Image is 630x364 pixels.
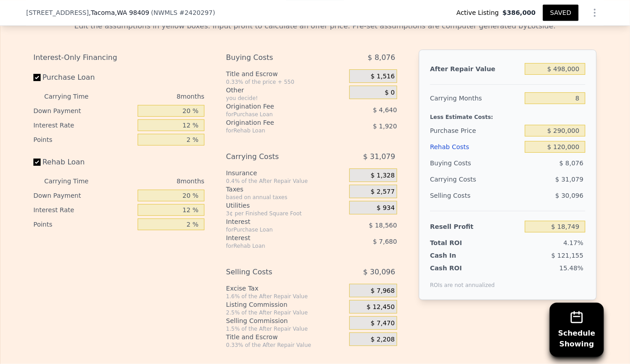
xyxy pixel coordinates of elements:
[226,325,346,332] div: 1.5% of the After Repair Value
[33,21,597,32] div: Edit the assumptions in yellow boxes. Input profit to calculate an offer price. Pre-set assumptio...
[33,159,41,166] input: Rehab Loan
[371,172,394,180] span: $ 1,328
[226,118,327,127] div: Origination Fee
[226,242,327,250] div: for Rehab Loan
[115,9,149,16] span: , WA 98409
[550,303,604,357] button: ScheduleShowing
[226,264,327,280] div: Selling Costs
[430,218,521,235] div: Resell Profit
[33,118,134,132] div: Interest Rate
[226,168,346,177] div: Insurance
[33,154,134,170] label: Rehab Loan
[373,238,397,245] span: $ 7,680
[586,4,604,22] button: Show Options
[430,171,486,187] div: Carrying Costs
[226,185,346,194] div: Taxes
[430,155,521,171] div: Buying Costs
[373,123,397,130] span: $ 1,920
[226,300,346,309] div: Listing Commission
[367,303,395,311] span: $ 12,450
[226,233,327,242] div: Interest
[373,106,397,114] span: $ 4,640
[371,73,394,81] span: $ 1,516
[556,176,584,183] span: $ 31,079
[226,69,346,78] div: Title and Escrow
[560,264,584,272] span: 15.48%
[33,69,134,86] label: Purchase Loan
[107,174,204,188] div: 8 months
[226,341,346,349] div: 0.33% of the After Repair Value
[26,8,89,17] span: [STREET_ADDRESS]
[153,9,177,16] span: NWMLS
[430,238,486,247] div: Total ROI
[226,102,327,111] div: Origination Fee
[226,201,346,210] div: Utilities
[226,210,346,217] div: 3¢ per Finished Square Foot
[543,5,579,21] button: SAVED
[371,319,394,328] span: $ 7,470
[226,149,327,165] div: Carrying Costs
[33,74,41,81] input: Purchase Loan
[107,89,204,104] div: 8 months
[371,287,394,295] span: $ 7,968
[430,90,521,106] div: Carrying Months
[226,78,346,86] div: 0.33% of the price + 550
[430,106,585,123] div: Less Estimate Costs:
[44,174,103,188] div: Carrying Time
[226,226,327,233] div: for Purchase Loan
[226,309,346,316] div: 2.5% of the After Repair Value
[226,217,327,226] div: Interest
[430,123,521,139] div: Purchase Price
[363,149,395,165] span: $ 31,079
[226,50,327,66] div: Buying Costs
[430,139,521,155] div: Rehab Costs
[368,50,395,66] span: $ 8,076
[226,177,346,185] div: 0.4% of the After Repair Value
[430,251,486,260] div: Cash In
[430,61,521,77] div: After Repair Value
[89,8,149,17] span: , Tacoma
[226,293,346,300] div: 1.6% of the After Repair Value
[226,316,346,325] div: Selling Commission
[502,8,536,17] span: $386,000
[564,239,584,246] span: 4.17%
[551,252,584,259] span: $ 121,155
[430,264,495,273] div: Cash ROI
[556,192,584,199] span: $ 30,096
[371,336,394,344] span: $ 2,208
[226,284,346,293] div: Excise Tax
[226,127,327,134] div: for Rehab Loan
[33,50,204,66] div: Interest-Only Financing
[226,95,346,102] div: you decide!
[226,111,327,118] div: for Purchase Loan
[33,104,134,118] div: Down Payment
[430,187,521,204] div: Selling Costs
[226,332,346,341] div: Title and Escrow
[151,8,215,17] div: ( )
[33,217,134,232] div: Points
[457,8,503,17] span: Active Listing
[371,188,394,196] span: $ 2,577
[44,89,103,104] div: Carrying Time
[226,86,346,95] div: Other
[363,264,395,280] span: $ 30,096
[33,132,134,147] div: Points
[226,194,346,201] div: based on annual taxes
[33,188,134,203] div: Down Payment
[377,204,395,212] span: $ 934
[385,89,395,97] span: $ 0
[179,9,213,16] span: # 2420297
[369,222,397,229] span: $ 18,560
[430,273,495,289] div: ROIs are not annualized
[33,203,134,217] div: Interest Rate
[560,159,584,167] span: $ 8,076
